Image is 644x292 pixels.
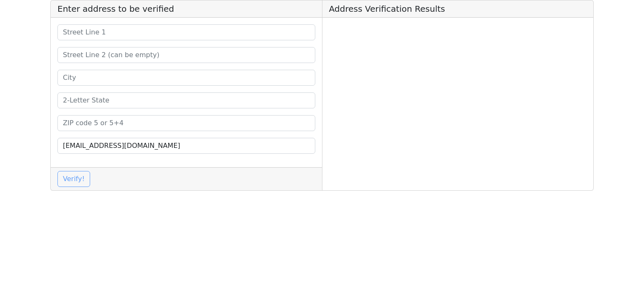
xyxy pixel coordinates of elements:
[57,138,315,154] input: Your Email
[322,0,594,18] h5: Address Verification Results
[51,0,322,18] h5: Enter address to be verified
[57,115,315,131] input: ZIP code 5 or 5+4
[57,47,315,63] input: Street Line 2 (can be empty)
[57,70,315,86] input: City
[57,92,315,108] input: 2-Letter State
[57,24,315,40] input: Street Line 1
